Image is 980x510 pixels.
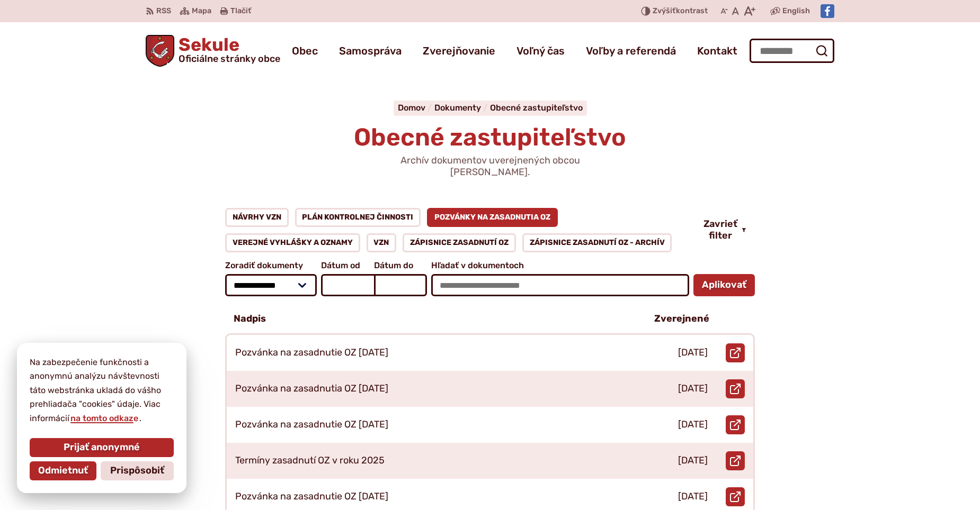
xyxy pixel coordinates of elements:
span: kontrast [653,7,708,16]
input: Dátum od [321,274,374,296]
input: Hľadať v dokumentoch [431,274,689,296]
span: Sekule [174,36,280,63]
a: Pozvánky na zasadnutia OZ [427,208,558,227]
p: [DATE] [678,419,708,431]
a: Verejné vyhlášky a oznamy [225,233,360,252]
p: Na zabezpečenie funkčnosti a anonymnú analýzu návštevnosti táto webstránka ukladá do vášho prehli... [30,356,174,425]
a: Obecné zastupiteľstvo [490,103,583,113]
button: Zavrieť filter [695,218,755,241]
a: English [780,5,812,17]
a: Voľby a referendá [586,36,676,66]
p: Archív dokumentov uverejnených obcou [PERSON_NAME]. [363,155,617,178]
p: Pozvánka na zasadnutia OZ [DATE] [235,383,388,395]
p: [DATE] [678,347,708,359]
p: Pozvánka na zasadnutie OZ [DATE] [235,347,388,359]
span: Oficiálne stránky obce [179,54,280,63]
select: Zoradiť dokumenty [225,274,317,296]
a: Zápisnice zasadnutí OZ - ARCHÍV [522,233,672,252]
a: Zápisnice zasadnutí OZ [403,233,516,252]
a: Dokumenty [434,103,490,113]
input: Dátum do [374,274,427,296]
a: Samospráva [339,36,402,66]
span: Prijať anonymné [64,442,140,453]
span: English [782,5,810,17]
a: Zverejňovanie [423,36,495,66]
p: Nadpis [234,313,266,325]
p: Zverejnené [654,313,709,325]
span: Prispôsobiť [110,465,164,477]
span: Zoradiť dokumenty [225,261,317,270]
button: Prispôsobiť [101,461,174,480]
span: Domov [398,103,425,113]
span: Odmietnuť [38,465,88,477]
span: Obecné zastupiteľstvo [354,123,626,152]
a: Logo Sekule, prejsť na domovskú stránku. [146,35,280,67]
p: Termíny zasadnutí OZ v roku 2025 [235,455,385,467]
button: Prijať anonymné [30,438,174,457]
a: na tomto odkaze [69,413,139,423]
span: Dokumenty [434,103,481,113]
button: Odmietnuť [30,461,96,480]
span: Zvýšiť [653,6,676,15]
span: Hľadať v dokumentoch [431,261,689,270]
img: Prejsť na Facebook stránku [821,4,834,18]
a: Voľný čas [516,36,565,66]
p: [DATE] [678,383,708,395]
a: Obec [292,36,318,66]
a: Domov [398,103,434,113]
span: RSS [156,5,171,17]
span: Tlačiť [230,7,251,16]
a: VZN [367,233,397,252]
p: Pozvánka na zasadnutie OZ [DATE] [235,491,388,503]
p: [DATE] [678,491,708,503]
span: Dátum do [374,261,427,270]
button: Aplikovať [693,274,755,296]
span: Dátum od [321,261,374,270]
span: Zavrieť filter [703,218,737,241]
p: Pozvánka na zasadnutie OZ [DATE] [235,419,388,431]
a: Kontakt [697,36,737,66]
span: Mapa [192,5,211,17]
a: Plán kontrolnej činnosti [295,208,421,227]
a: Návrhy VZN [225,208,289,227]
p: [DATE] [678,455,708,467]
img: Prejsť na domovskú stránku [146,35,174,67]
